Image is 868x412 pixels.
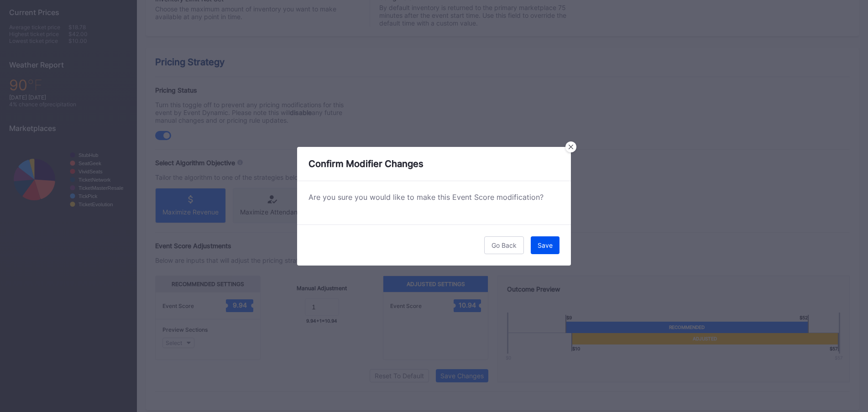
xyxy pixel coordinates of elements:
div: Go Back [492,241,517,249]
div: Confirm Modifier Changes [297,147,571,181]
div: Save [538,241,553,249]
div: Are you sure you would like to make this Event Score modification? [309,193,559,202]
button: Go Back [484,236,524,254]
button: Save [531,236,559,254]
